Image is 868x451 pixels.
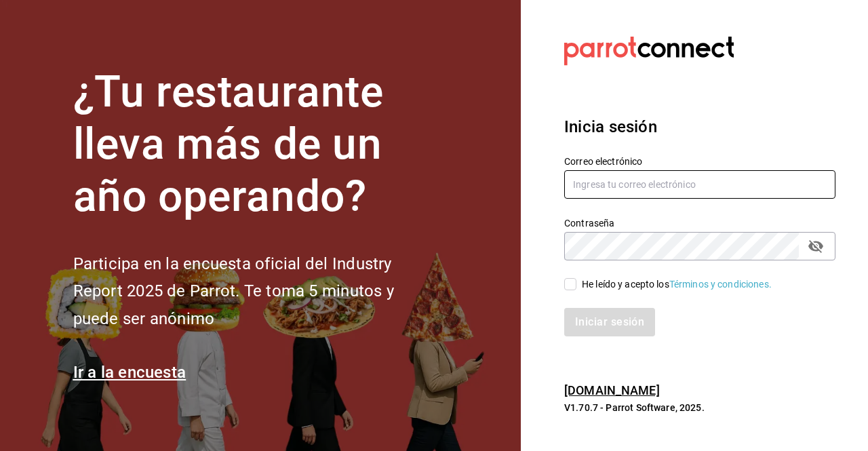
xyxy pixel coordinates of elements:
[564,401,835,414] p: V1.70.7 - Parrot Software, 2025.
[564,383,660,397] a: [DOMAIN_NAME]
[564,115,835,139] h3: Inicia sesión
[564,157,835,166] label: Correo electrónico
[804,235,827,258] button: passwordField
[73,66,439,222] h1: ¿Tu restaurante lleva más de un año operando?
[582,277,772,292] div: He leído y acepto los
[564,218,835,228] label: Contraseña
[564,170,835,199] input: Ingresa tu correo electrónico
[73,363,186,382] a: Ir a la encuesta
[73,250,439,333] h2: Participa en la encuesta oficial del Industry Report 2025 de Parrot. Te toma 5 minutos y puede se...
[669,279,772,290] a: Términos y condiciones.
